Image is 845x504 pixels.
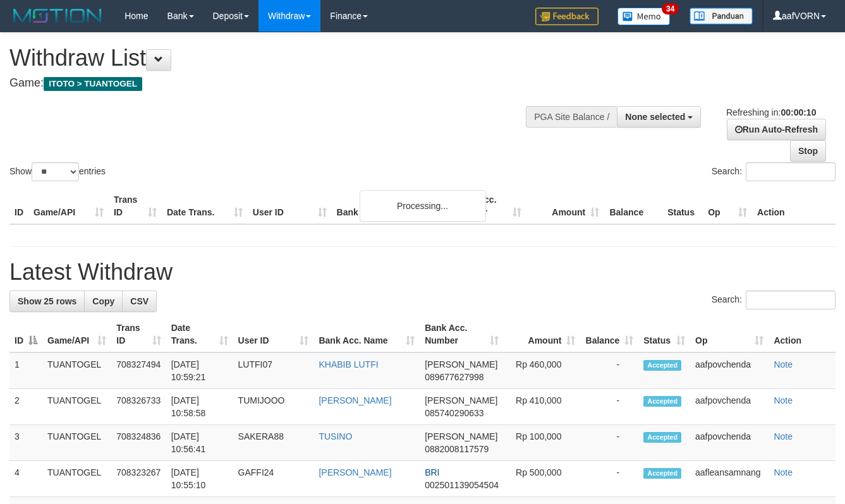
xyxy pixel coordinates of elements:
span: Accepted [643,468,681,479]
span: CSV [130,296,149,306]
label: Show entries [9,162,106,181]
th: Game/API [28,188,109,224]
span: Copy 0882008117579 to clipboard [425,444,489,454]
th: Date Trans.: activate to sort column ascending [166,316,233,352]
th: Status: activate to sort column ascending [638,316,690,352]
td: 708324836 [111,425,166,461]
a: [PERSON_NAME] [319,467,391,477]
span: Accepted [643,432,681,443]
td: - [580,352,638,389]
th: Trans ID [109,188,162,224]
span: Copy 085740290633 to clipboard [425,408,483,418]
td: Rp 500,000 [504,461,580,497]
th: Bank Acc. Name: activate to sort column ascending [313,316,420,352]
th: Amount: activate to sort column ascending [504,316,580,352]
th: ID [9,188,28,224]
span: None selected [625,112,685,122]
td: [DATE] 10:56:41 [166,425,233,461]
th: Action [752,188,836,224]
td: 4 [9,461,42,497]
td: [DATE] 10:59:21 [166,352,233,389]
div: Processing... [360,190,486,222]
label: Search: [712,162,836,181]
h1: Withdraw List [9,45,550,71]
th: Trans ID: activate to sort column ascending [111,316,166,352]
td: 708326733 [111,389,166,425]
td: 2 [9,389,42,425]
th: Op: activate to sort column ascending [690,316,769,352]
td: TUANTOGEL [42,425,111,461]
th: Balance: activate to sort column ascending [580,316,638,352]
td: [DATE] 10:55:10 [166,461,233,497]
a: Note [774,431,793,441]
td: TUANTOGEL [42,389,111,425]
td: TUANTOGEL [42,461,111,497]
td: 708323267 [111,461,166,497]
th: Op [703,188,752,224]
th: Bank Acc. Number [449,188,526,224]
td: Rp 460,000 [504,352,580,389]
td: aafpovchenda [690,352,769,389]
span: Copy 002501139054504 to clipboard [425,480,499,490]
span: Accepted [643,360,681,371]
a: Run Auto-Refresh [727,119,826,140]
td: Rp 410,000 [504,389,580,425]
span: [PERSON_NAME] [425,431,497,441]
th: Bank Acc. Number: activate to sort column ascending [420,316,504,352]
div: PGA Site Balance / [526,106,617,128]
h1: Latest Withdraw [9,260,836,285]
th: Game/API: activate to sort column ascending [42,316,111,352]
a: [PERSON_NAME] [319,395,391,405]
td: GAFFI24 [233,461,314,497]
span: Show 25 rows [18,296,76,306]
td: 1 [9,352,42,389]
td: [DATE] 10:58:58 [166,389,233,425]
a: TUSINO [319,431,352,441]
span: Accepted [643,396,681,407]
span: Refreshing in: [726,107,816,117]
img: panduan.png [690,8,753,25]
button: None selected [617,106,701,128]
strong: 00:00:10 [781,107,816,117]
a: Copy [84,291,123,312]
td: aafpovchenda [690,425,769,461]
th: Balance [604,188,662,224]
th: Action [769,316,836,352]
td: aafleansamnang [690,461,769,497]
h4: Game: [9,77,550,90]
span: [PERSON_NAME] [425,359,497,369]
a: Note [774,467,793,477]
span: 34 [662,3,679,15]
span: [PERSON_NAME] [425,395,497,405]
input: Search: [746,162,836,181]
td: TUANTOGEL [42,352,111,389]
td: SAKERA88 [233,425,314,461]
td: aafpovchenda [690,389,769,425]
th: Status [662,188,703,224]
span: ITOTO > TUANTOGEL [44,77,142,91]
a: KHABIB LUTFI [319,359,378,369]
th: Amount [526,188,604,224]
select: Showentries [32,162,79,181]
img: MOTION_logo.png [9,6,106,25]
img: Button%20Memo.svg [617,8,671,25]
td: LUTFI07 [233,352,314,389]
td: - [580,389,638,425]
span: BRI [425,467,439,477]
a: Note [774,359,793,369]
td: 708327494 [111,352,166,389]
th: ID: activate to sort column descending [9,316,42,352]
input: Search: [746,291,836,309]
span: Copy 089677627998 to clipboard [425,372,483,382]
a: Show 25 rows [9,291,85,312]
th: Date Trans. [162,188,248,224]
th: User ID: activate to sort column ascending [233,316,314,352]
td: 3 [9,425,42,461]
img: Feedback.jpg [535,8,599,25]
td: Rp 100,000 [504,425,580,461]
a: CSV [122,291,157,312]
a: Note [774,395,793,405]
a: Stop [790,140,826,162]
td: - [580,425,638,461]
td: - [580,461,638,497]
